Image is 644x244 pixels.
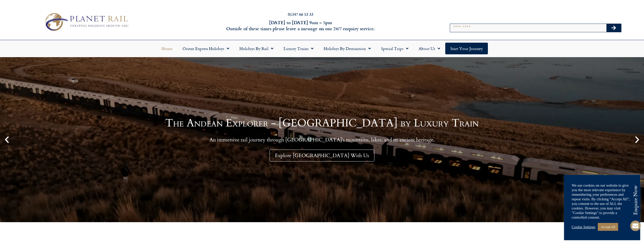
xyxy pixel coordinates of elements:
[3,43,641,54] nav: Menu
[41,11,130,33] img: Planet Rail Train Holidays Logo
[445,43,488,54] a: Start your Journey
[156,43,177,54] a: Home
[234,43,278,54] a: Holidays by Rail
[606,24,621,32] button: Search
[598,223,618,231] a: Accept All
[633,135,641,144] div: Next slide
[319,43,376,54] a: Holidays by Destination
[414,43,445,54] a: About Us
[177,43,234,54] a: Orient Express Holidays
[270,150,374,161] a: Explore [GEOGRAPHIC_DATA] With Us
[376,43,414,54] a: Special Trips
[572,183,633,220] div: We use cookies on our website to give you the most relevant experience by remembering your prefer...
[278,43,319,54] a: Luxury Trains
[173,20,428,31] h6: [DATE] to [DATE] 9am – 5pm Outside of these times please leave a message on our 24/7 enquiry serv...
[165,118,479,128] h1: The Andean Explorer - [GEOGRAPHIC_DATA] by Luxury Train
[165,137,479,143] p: An immersive rail journey through [GEOGRAPHIC_DATA]’s mountains, lakes, and its ancient heritage.
[572,225,595,229] a: Cookie Settings
[288,11,313,17] a: 01347 66 53 33
[3,135,11,144] div: Previous slide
